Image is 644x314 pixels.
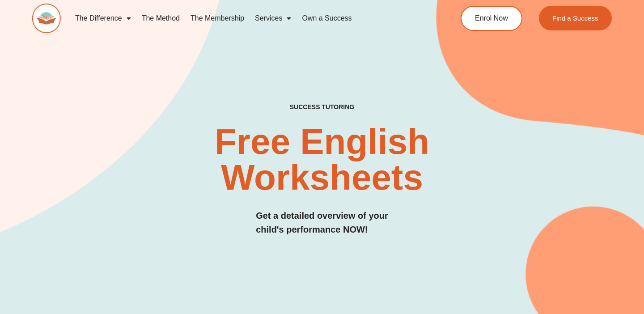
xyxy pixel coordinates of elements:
[297,8,357,29] a: Own a Success
[461,6,522,31] a: Enrol Now
[70,8,428,29] nav: Menu
[185,8,250,29] a: The Membership
[475,15,508,22] span: Enrol Now
[236,103,408,111] h4: SUCCESS TUTORING​
[256,209,388,237] h3: Get a detailed overview of your child's performance NOW!
[552,15,598,21] span: Find a Success
[539,6,612,30] a: Find a Success
[250,8,297,29] a: Services
[136,8,185,29] a: The Method
[131,124,513,195] h2: Free English Worksheets​
[70,8,136,29] a: The Difference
